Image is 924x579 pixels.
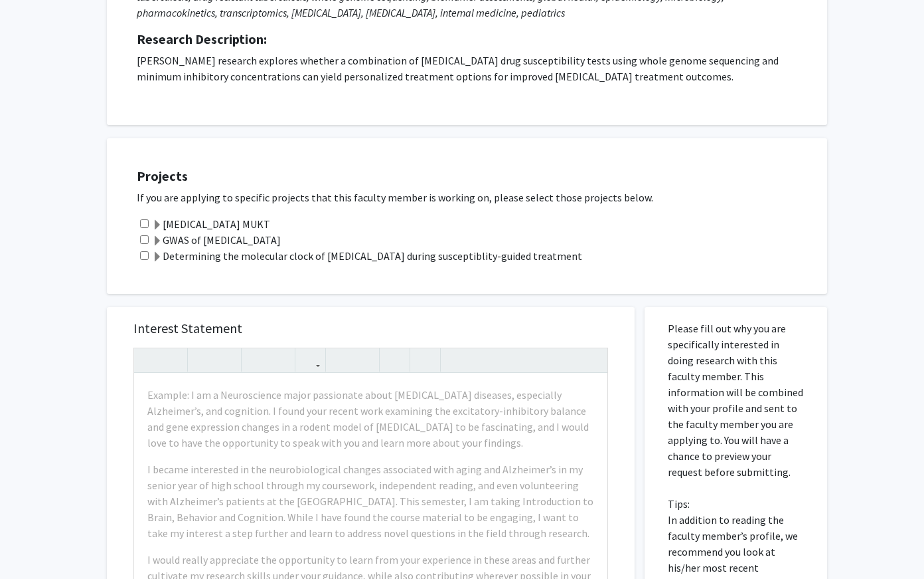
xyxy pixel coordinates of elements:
[383,348,406,372] button: Remove format
[581,348,604,372] button: Fullscreen
[329,348,352,372] button: Unordered list
[137,189,814,205] p: If you are applying to specific projects that this faculty member is working on, please select th...
[137,31,267,47] strong: Research Description:
[161,348,184,372] button: Redo (Ctrl + Y)
[147,461,594,541] p: I became interested in the neurobiological changes associated with aging and Alzheimer’s in my se...
[414,348,437,372] button: Insert horizontal rule
[133,320,608,336] h5: Interest Statement
[299,348,322,372] button: Link
[352,348,376,372] button: Ordered list
[268,348,291,372] button: Subscript
[147,387,594,451] p: Example: I am a Neuroscience major passionate about [MEDICAL_DATA] diseases, especially Alzheimer...
[137,168,188,184] strong: Projects
[191,348,214,372] button: Strong (Ctrl + B)
[245,348,268,372] button: Superscript
[152,216,270,232] label: [MEDICAL_DATA] MUKT
[152,248,582,264] label: Determining the molecular clock of [MEDICAL_DATA] during susceptiblity-guided treatment
[137,53,797,84] p: [PERSON_NAME] research explores whether a combination of [MEDICAL_DATA] drug susceptibility tests...
[137,348,161,372] button: Undo (Ctrl + Z)
[152,232,281,248] label: GWAS of [MEDICAL_DATA]
[214,348,238,372] button: Emphasis (Ctrl + I)
[10,519,56,569] iframe: Chat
